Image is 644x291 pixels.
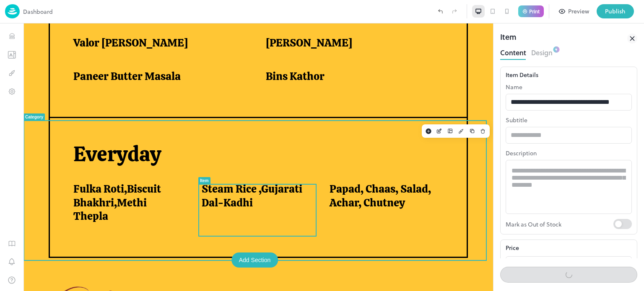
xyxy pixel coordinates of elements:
[531,46,553,57] button: Design
[500,46,526,57] button: Content
[50,159,158,200] span: Fulka Roti,Biscuit Bhakhri,Methi Thepla
[400,102,410,113] button: Add
[506,149,632,157] p: Description
[506,116,632,124] p: Subtitle
[5,4,20,18] img: logo-86c26b7e.jpg
[506,82,632,91] p: Name
[50,46,157,60] span: Paneer Butter Masala
[447,4,462,18] label: Redo (Ctrl + Y)
[2,91,20,96] div: Category
[433,4,447,18] label: Undo (Ctrl + Z)
[421,102,432,113] button: Layout
[50,118,424,144] p: Everyday
[506,243,519,252] p: Price
[432,102,443,113] button: Design
[506,219,613,229] p: Mark as Out of Stock
[177,155,185,160] div: Item
[242,13,329,26] span: [PERSON_NAME]
[23,7,53,16] p: Dashboard
[597,4,634,18] button: Publish
[208,229,255,244] div: Add Section
[306,159,414,186] span: Papad, Chaas, Salad, Achar, Chutney
[178,159,286,186] span: Steam Rice ,Gujarati Dal-Kadhi
[605,7,626,16] div: Publish
[410,102,421,113] button: Edit
[568,7,589,16] div: Preview
[529,9,540,14] p: Print
[454,102,465,113] button: Delete
[500,31,517,46] div: Item
[506,70,632,79] div: Item Details
[554,4,594,18] button: Preview
[242,46,301,60] span: Bins Kathor
[50,13,164,26] span: Valor [PERSON_NAME]
[443,102,454,113] button: Duplicate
